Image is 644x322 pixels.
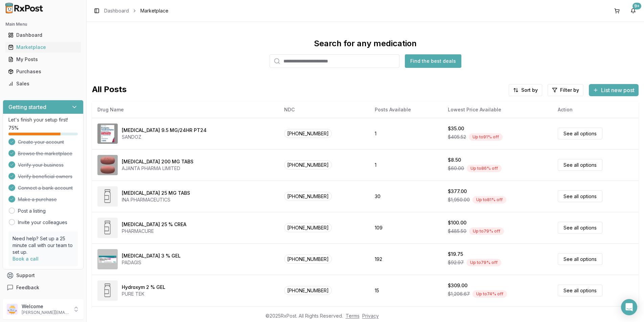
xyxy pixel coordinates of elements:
[122,134,207,140] div: SANDOZ
[122,165,193,172] div: AJANTA PHARMA LIMITED
[7,304,18,315] img: User avatar
[362,313,379,319] a: Privacy
[279,102,370,118] th: NDC
[5,41,81,53] a: Marketplace
[18,162,64,168] span: Verify your business
[13,256,39,262] a: Book a call
[122,228,186,235] div: PHARMACURE
[448,196,470,203] span: $1,950.00
[8,116,78,123] p: Let's finish your setup first!
[3,281,84,294] button: Feedback
[18,150,72,157] span: Browse the marketplace
[97,249,118,269] img: Diclofenac Sodium 3 % GEL
[552,102,639,118] th: Action
[3,269,84,281] button: Support
[8,125,19,131] span: 75 %
[5,29,81,41] a: Dashboard
[466,259,501,266] div: Up to 79 % off
[5,53,81,65] a: My Posts
[558,285,602,296] a: See all options
[97,124,118,144] img: Rivastigmine 9.5 MG/24HR PT24
[448,259,464,266] span: $92.97
[369,102,442,118] th: Posts Available
[18,173,72,180] span: Verify beneficial owners
[22,310,69,315] p: [PERSON_NAME][EMAIL_ADDRESS][DOMAIN_NAME]
[284,223,332,232] span: [PHONE_NUMBER]
[122,252,181,259] div: [MEDICAL_DATA] 3 % GEL
[8,103,46,111] h3: Getting started
[448,291,470,297] span: $1,206.67
[18,219,67,226] a: Invite your colleagues
[5,22,81,27] h2: Main Menu
[97,218,118,238] img: Methyl Salicylate 25 % CREA
[473,290,507,298] div: Up to 74 % off
[104,7,168,14] nav: breadcrumb
[18,196,57,203] span: Make a purchase
[92,84,127,96] span: All Posts
[18,185,73,191] span: Connect a bank account
[3,78,84,89] button: Sales
[509,84,542,96] button: Sort by
[448,282,467,289] div: $309.00
[469,227,504,235] div: Up to 79 % off
[405,54,461,68] button: Find the best deals
[448,134,466,140] span: $405.52
[122,291,165,297] div: PURE TEK
[632,3,641,9] div: 9+
[448,219,466,226] div: $100.00
[3,30,84,41] button: Dashboard
[558,128,602,139] a: See all options
[369,243,442,275] td: 192
[448,188,467,195] div: $377.00
[18,208,46,214] a: Post a listing
[558,159,602,171] a: See all options
[467,165,502,172] div: Up to 86 % off
[560,87,579,93] span: Filter by
[3,3,46,14] img: RxPost Logo
[122,221,186,228] div: [MEDICAL_DATA] 25 % CREA
[5,65,81,78] a: Purchases
[3,54,84,65] button: My Posts
[548,84,583,96] button: Filter by
[284,254,332,264] span: [PHONE_NUMBER]
[369,181,442,212] td: 30
[448,157,461,163] div: $8.50
[369,118,442,149] td: 1
[284,286,332,295] span: [PHONE_NUMBER]
[16,284,39,291] span: Feedback
[346,313,360,319] a: Terms
[122,284,165,291] div: Hydroxym 2 % GEL
[589,87,639,94] a: List new post
[3,42,84,53] button: Marketplace
[122,127,207,134] div: [MEDICAL_DATA] 9.5 MG/24HR PT24
[8,44,78,51] div: Marketplace
[104,7,129,14] a: Dashboard
[369,275,442,306] td: 15
[473,196,506,204] div: Up to 81 % off
[442,102,552,118] th: Lowest Price Available
[448,165,464,172] span: $60.00
[97,186,118,207] img: Diclofenac Potassium 25 MG TABS
[3,66,84,77] button: Purchases
[621,299,637,315] div: Open Intercom Messenger
[448,251,463,258] div: $19.75
[22,303,69,310] p: Welcome
[558,222,602,234] a: See all options
[92,102,279,118] th: Drug Name
[601,86,635,94] span: List new post
[140,7,168,14] span: Marketplace
[284,160,332,169] span: [PHONE_NUMBER]
[122,259,181,266] div: PADAGIS
[558,190,602,202] a: See all options
[122,196,190,203] div: INA PHARMACEUTICS
[97,280,118,301] img: Hydroxym 2 % GEL
[469,133,503,141] div: Up to 91 % off
[369,212,442,243] td: 109
[369,149,442,181] td: 1
[8,32,78,38] div: Dashboard
[628,5,639,16] button: 9+
[8,80,78,87] div: Sales
[448,228,466,235] span: $485.50
[122,190,190,196] div: [MEDICAL_DATA] 25 MG TABS
[314,38,417,49] div: Search for any medication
